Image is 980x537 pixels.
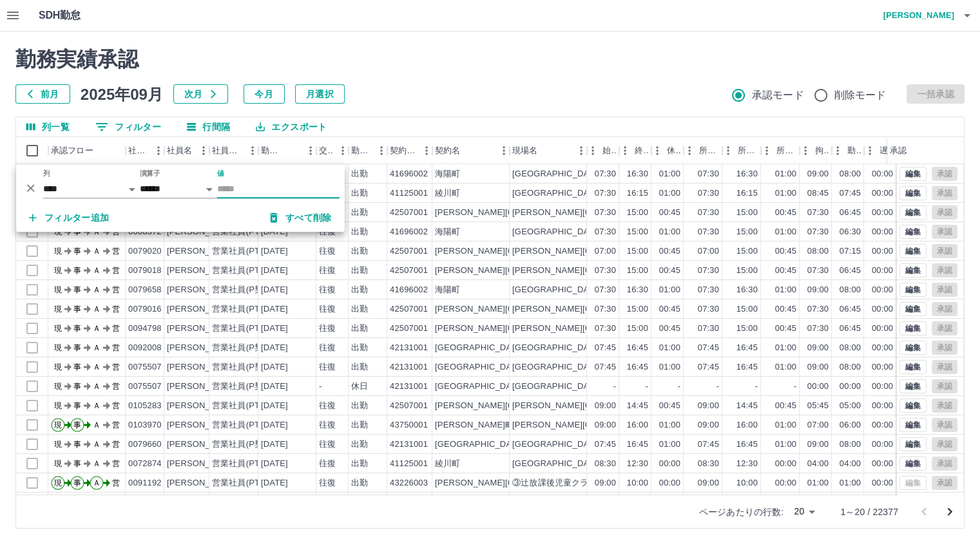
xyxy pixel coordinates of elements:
div: 16:30 [627,284,648,296]
div: 08:00 [840,284,861,296]
div: [PERSON_NAME] [167,245,237,258]
div: 拘束 [800,137,832,164]
div: 42131001 [390,381,428,393]
div: 09:00 [807,361,829,373]
div: 交通費 [319,137,333,164]
text: 事 [73,285,81,294]
div: 07:30 [698,303,719,316]
div: 所定開始 [684,137,722,164]
div: 出勤 [351,265,368,277]
div: 社員名 [167,137,192,164]
div: 海陽町 [435,284,460,296]
div: 交通費 [316,137,349,164]
h2: 勤務実績承認 [15,47,965,71]
div: 42131001 [390,342,428,354]
div: 07:45 [698,342,719,354]
div: 07:30 [698,168,719,180]
div: 所定終業 [722,137,761,164]
div: 出勤 [351,187,368,200]
div: 出勤 [351,226,368,238]
div: [DATE] [261,303,288,316]
text: 現 [54,305,62,314]
div: 社員名 [164,137,209,164]
div: 出勤 [351,323,368,335]
div: 社員区分 [209,137,258,164]
div: 0079658 [128,284,162,296]
div: 承認フロー [51,137,93,164]
button: 編集 [899,341,927,355]
div: [PERSON_NAME][GEOGRAPHIC_DATA] [435,265,594,277]
div: 07:30 [595,187,616,200]
div: 勤務 [832,137,864,164]
div: 07:30 [807,226,829,238]
div: [DATE] [261,265,288,277]
div: 勤務日 [261,137,283,164]
div: 01:00 [659,361,680,373]
div: 綾川町 [435,187,460,200]
text: Ａ [93,363,101,372]
div: [GEOGRAPHIC_DATA]立[GEOGRAPHIC_DATA]の生まれた[GEOGRAPHIC_DATA] [512,342,830,354]
div: 06:45 [840,323,861,335]
text: 事 [73,247,81,256]
div: [PERSON_NAME] [167,284,237,296]
div: 契約名 [432,137,510,164]
div: 現場名 [512,137,537,164]
div: [PERSON_NAME][GEOGRAPHIC_DATA] [435,245,594,258]
button: 編集 [899,399,927,413]
div: [PERSON_NAME][GEOGRAPHIC_DATA]学校給食センター [512,323,739,335]
div: 往復 [319,303,336,316]
div: 出勤 [351,342,368,354]
text: 営 [112,266,120,275]
div: 00:45 [775,303,796,316]
div: 15:00 [627,303,648,316]
div: 07:15 [840,245,861,258]
div: 41125001 [390,187,428,200]
text: 営 [112,343,120,352]
div: [PERSON_NAME][GEOGRAPHIC_DATA]学校給食センター [512,303,739,316]
div: [GEOGRAPHIC_DATA] [435,361,524,373]
button: 編集 [899,167,927,181]
div: 00:00 [872,226,893,238]
div: 所定終業 [738,137,758,164]
div: 0094798 [128,323,162,335]
div: 0092008 [128,342,162,354]
div: 41696002 [390,284,428,296]
button: 編集 [899,225,927,239]
label: 列 [43,169,50,178]
div: [PERSON_NAME][GEOGRAPHIC_DATA] [435,303,594,316]
div: 00:00 [872,168,893,180]
text: 現 [54,247,62,256]
div: 承認フロー [48,137,126,164]
div: 01:00 [659,226,680,238]
div: 社員区分 [212,137,243,164]
div: 出勤 [351,168,368,180]
div: 07:30 [698,187,719,200]
div: [GEOGRAPHIC_DATA] [512,187,601,200]
div: 契約名 [435,137,460,164]
div: 01:00 [775,226,796,238]
div: 16:30 [736,284,758,296]
div: [PERSON_NAME] [167,342,237,354]
div: 勤務日 [258,137,316,164]
button: 次月 [173,84,228,104]
div: 00:00 [872,323,893,335]
div: 社員番号 [128,137,149,164]
div: 06:45 [840,265,861,277]
div: 00:00 [872,342,893,354]
div: 42507001 [390,303,428,316]
button: メニュー [301,141,320,160]
div: 往復 [319,245,336,258]
div: [GEOGRAPHIC_DATA]宍喰学校給食センター [512,284,686,296]
div: 拘束 [815,137,829,164]
text: 事 [73,305,81,314]
div: 07:30 [698,284,719,296]
div: 01:00 [775,284,796,296]
button: 編集 [899,263,927,278]
div: 往復 [319,265,336,277]
text: Ａ [93,247,101,256]
h5: 2025年09月 [81,84,163,104]
div: 15:00 [627,265,648,277]
div: 海陽町 [435,168,460,180]
text: 事 [73,266,81,275]
div: 承認 [890,137,907,164]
